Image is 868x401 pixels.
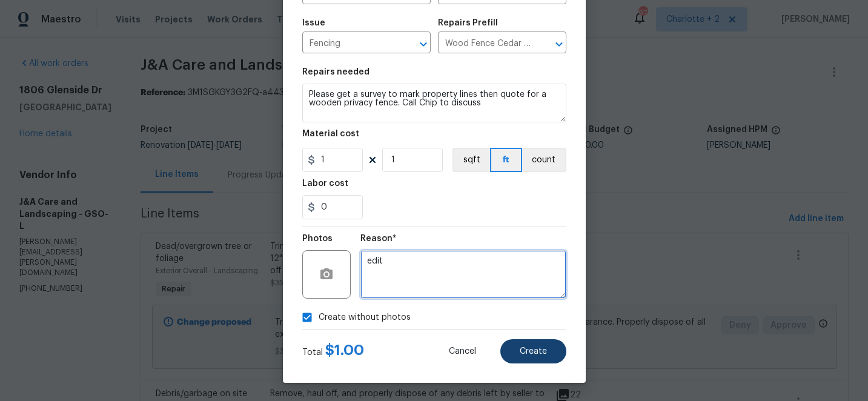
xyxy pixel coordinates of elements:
[429,339,495,363] button: Cancel
[551,36,568,53] button: Open
[302,179,348,188] h5: Labor cost
[415,36,432,53] button: Open
[438,19,498,27] h5: Repairs Prefill
[452,148,490,172] button: sqft
[360,250,566,299] textarea: edit
[520,347,547,356] span: Create
[302,344,364,359] div: Total
[302,130,359,138] h5: Material cost
[302,68,369,76] h5: Repairs needed
[449,347,476,356] span: Cancel
[500,339,566,363] button: Create
[302,19,325,27] h5: Issue
[319,311,411,324] span: Create without photos
[302,234,333,243] h5: Photos
[522,148,566,172] button: count
[360,234,396,243] h5: Reason*
[325,343,364,357] span: $ 1.00
[302,84,566,122] textarea: Please get a survey to mark property lines then quote for a wooden privacy fence. Call Chip to di...
[490,148,522,172] button: ft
